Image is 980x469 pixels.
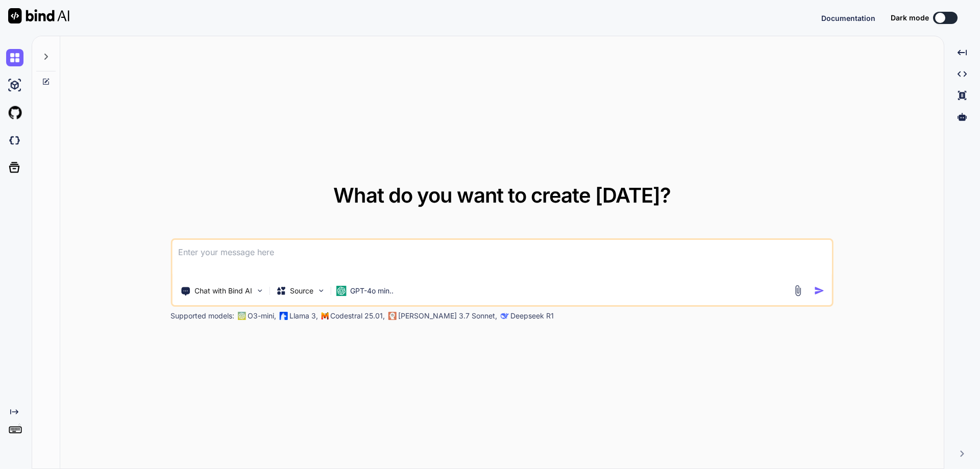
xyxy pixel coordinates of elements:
[170,311,234,321] p: Supported models:
[316,286,325,295] img: Pick Models
[821,14,875,22] span: Documentation
[279,312,287,320] img: Llama2
[6,77,23,94] img: ai-studio
[290,286,313,296] p: Source
[194,286,252,296] p: Chat with Bind AI
[500,312,508,320] img: claude
[891,13,929,23] span: Dark mode
[237,312,246,320] img: GPT-4
[821,13,875,23] button: Documentation
[255,286,264,295] img: Pick Tools
[792,285,804,297] img: attachment
[510,311,554,321] p: Deepseek R1
[388,312,396,320] img: claude
[6,104,23,121] img: githubLight
[289,311,318,321] p: Llama 3,
[8,8,69,23] img: Bind AI
[321,312,328,319] img: Mistral-AI
[248,311,276,321] p: O3-mini,
[330,311,385,321] p: Codestral 25.01,
[6,132,23,149] img: darkCloudIdeIcon
[398,311,497,321] p: [PERSON_NAME] 3.7 Sonnet,
[6,49,23,66] img: chat
[814,285,825,296] img: icon
[336,286,346,296] img: GPT-4o mini
[333,183,671,208] span: What do you want to create [DATE]?
[350,286,394,296] p: GPT-4o min..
